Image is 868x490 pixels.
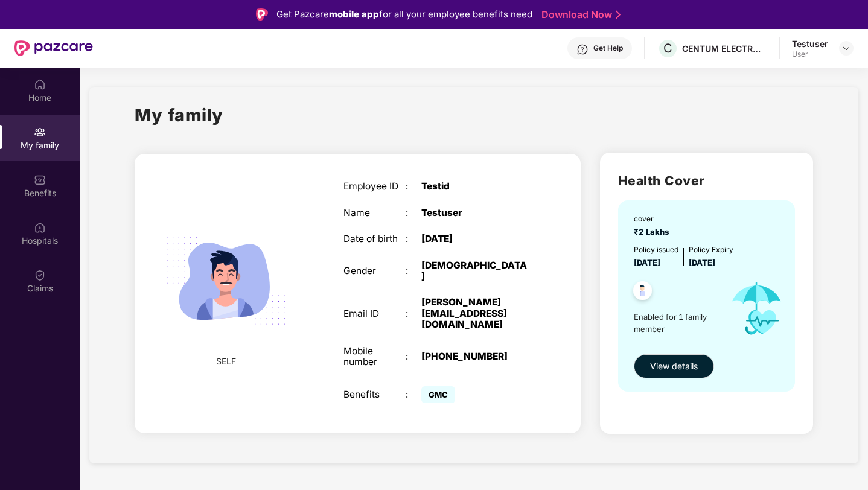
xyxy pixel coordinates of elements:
[663,41,672,56] span: C
[406,351,421,362] div: :
[34,78,46,91] img: svg+xml;base64,PHN2ZyBpZD0iSG9tZSIgeG1sbnM9Imh0dHA6Ly93d3cudzMub3JnLzIwMDAvc3ZnIiB3aWR0aD0iMjAiIG...
[34,126,46,138] img: svg+xml;base64,PHN2ZyB3aWR0aD0iMjAiIGhlaWdodD0iMjAiIHZpZXdCb3g9IjAgMCAyMCAyMCIgZmlsbD0ibm9uZSIgeG...
[541,8,617,21] a: Download Now
[682,43,767,54] div: CENTUM ELECTRONICS LIMITED
[576,43,589,56] img: svg+xml;base64,PHN2ZyBpZD0iSGVscC0zMngzMiIgeG1sbnM9Imh0dHA6Ly93d3cudzMub3JnLzIwMDAvc3ZnIiB3aWR0aD...
[421,234,530,244] div: [DATE]
[650,360,698,373] span: View details
[593,43,623,53] div: Get Help
[421,208,530,218] div: Testuser
[329,8,379,20] strong: mobile app
[406,389,421,400] div: :
[634,258,660,267] span: [DATE]
[792,49,828,59] div: User
[406,234,421,244] div: :
[406,208,421,218] div: :
[720,269,793,348] img: icon
[841,43,851,53] img: svg+xml;base64,PHN2ZyBpZD0iRHJvcGRvd24tMzJ4MzIiIHhtbG5zPSJodHRwOi8vd3d3LnczLm9yZy8yMDAwL3N2ZyIgd2...
[689,258,715,267] span: [DATE]
[343,234,406,244] div: Date of birth
[343,308,406,319] div: Email ID
[634,311,720,336] span: Enabled for 1 family member
[216,355,236,368] span: SELF
[343,208,406,218] div: Name
[628,278,657,307] img: svg+xml;base64,PHN2ZyB4bWxucz0iaHR0cDovL3d3dy53My5vcmcvMjAwMC9zdmciIHdpZHRoPSI0OC45NDMiIGhlaWdodD...
[421,181,530,192] div: Testid
[421,386,455,403] span: GMC
[792,38,828,49] div: Testuser
[135,101,223,129] h1: My family
[276,7,532,22] div: Get Pazcare for all your employee benefits need
[616,8,621,21] img: Stroke
[689,244,733,256] div: Policy Expiry
[421,297,530,330] div: [PERSON_NAME][EMAIL_ADDRESS][DOMAIN_NAME]
[421,260,530,282] div: [DEMOGRAPHIC_DATA]
[618,171,795,191] h2: Health Cover
[343,346,406,368] div: Mobile number
[634,354,714,378] button: View details
[34,174,46,186] img: svg+xml;base64,PHN2ZyBpZD0iQmVuZWZpdHMiIHhtbG5zPSJodHRwOi8vd3d3LnczLm9yZy8yMDAwL3N2ZyIgd2lkdGg9Ij...
[34,269,46,281] img: svg+xml;base64,PHN2ZyBpZD0iQ2xhaW0iIHhtbG5zPSJodHRwOi8vd3d3LnczLm9yZy8yMDAwL3N2ZyIgd2lkdGg9IjIwIi...
[406,266,421,276] div: :
[634,227,674,237] span: ₹2 Lakhs
[406,308,421,319] div: :
[256,8,268,21] img: Logo
[634,244,678,256] div: Policy issued
[343,266,406,276] div: Gender
[343,181,406,192] div: Employee ID
[34,221,46,234] img: svg+xml;base64,PHN2ZyBpZD0iSG9zcGl0YWxzIiB4bWxucz0iaHR0cDovL3d3dy53My5vcmcvMjAwMC9zdmciIHdpZHRoPS...
[343,389,406,400] div: Benefits
[634,214,674,225] div: cover
[421,351,530,362] div: [PHONE_NUMBER]
[152,207,300,355] img: svg+xml;base64,PHN2ZyB4bWxucz0iaHR0cDovL3d3dy53My5vcmcvMjAwMC9zdmciIHdpZHRoPSIyMjQiIGhlaWdodD0iMT...
[406,181,421,192] div: :
[14,40,93,56] img: New Pazcare Logo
